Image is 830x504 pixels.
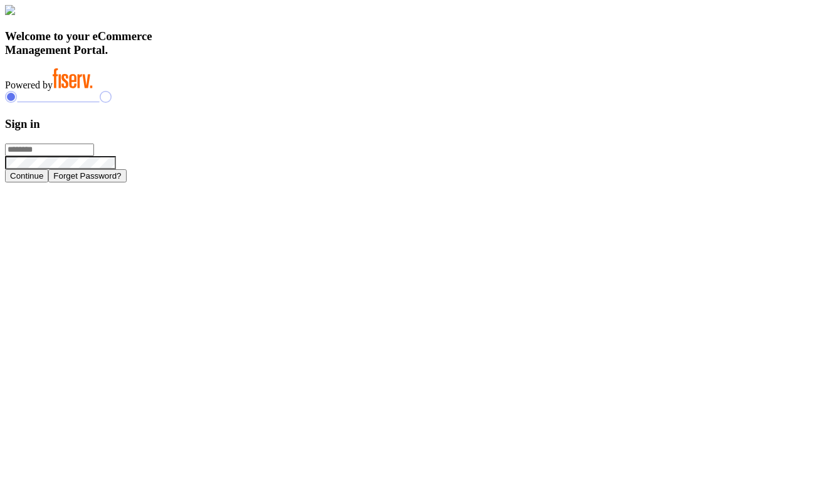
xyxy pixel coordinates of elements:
button: Forget Password? [48,169,126,182]
button: Continue [5,169,48,182]
h3: Sign in [5,117,825,131]
h3: Welcome to your eCommerce Management Portal. [5,29,825,57]
span: Powered by [5,80,53,90]
img: card_Illustration.svg [5,5,15,15]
